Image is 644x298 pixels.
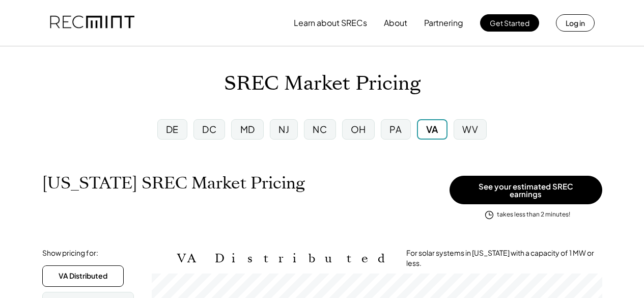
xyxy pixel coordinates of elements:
[426,123,438,136] div: VA
[42,248,98,258] div: Show pricing for:
[240,123,255,136] div: MD
[556,14,595,32] button: Log in
[42,173,305,193] h1: [US_STATE] SREC Market Pricing
[294,13,367,33] button: Learn about SRECs
[462,123,478,136] div: WV
[166,123,179,136] div: DE
[406,248,602,268] div: For solar systems in [US_STATE] with a capacity of 1 MW or less.
[424,13,463,33] button: Partnering
[59,271,107,281] div: VA Distributed
[480,14,539,32] button: Get Started
[202,123,216,136] div: DC
[384,13,407,33] button: About
[177,251,391,266] h2: VA Distributed
[224,72,421,96] h1: SREC Market Pricing
[389,123,402,136] div: PA
[497,210,570,219] div: takes less than 2 minutes!
[278,123,289,136] div: NJ
[313,123,327,136] div: NC
[50,6,134,40] img: recmint-logotype%403x.png
[351,123,366,136] div: OH
[450,176,602,204] button: See your estimated SREC earnings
